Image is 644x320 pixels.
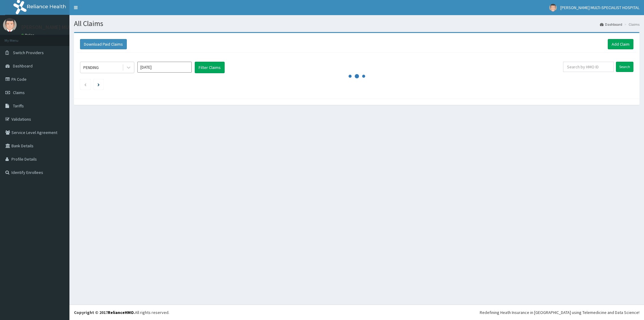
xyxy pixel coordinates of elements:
[74,310,135,315] strong: Copyright © 2017 .
[195,62,225,73] button: Filter Claims
[563,62,614,72] input: Search by HMO ID
[13,103,24,109] span: Tariffs
[623,22,639,27] li: Claims
[560,5,639,10] span: [PERSON_NAME] MULTI-SPECIALIST HOSPITAL
[608,39,633,49] a: Add Claim
[84,82,87,87] a: Previous page
[13,63,33,69] span: Dashboard
[74,20,639,28] h1: All Claims
[348,67,366,85] svg: audio-loading
[3,18,17,32] img: User Image
[69,305,644,320] footer: All rights reserved.
[21,24,129,30] p: [PERSON_NAME] MULTI-SPECIALIST HOSPITAL
[13,50,44,55] span: Switch Providers
[83,64,99,70] div: PENDING
[80,39,127,49] button: Download Paid Claims
[549,4,557,11] img: User Image
[480,309,639,315] div: Redefining Heath Insurance in [GEOGRAPHIC_DATA] using Telemedicine and Data Science!
[98,82,100,87] a: Next page
[137,62,192,73] input: Select Month and Year
[108,310,134,315] a: RelianceHMO
[21,33,36,37] a: Online
[13,90,25,95] span: Claims
[616,62,633,72] input: Search
[600,22,622,27] a: Dashboard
